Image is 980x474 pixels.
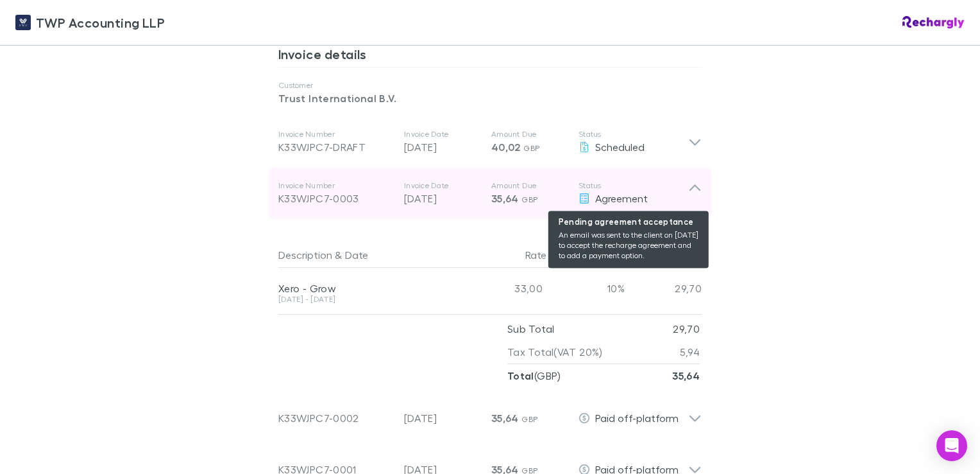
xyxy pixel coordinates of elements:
[491,192,519,205] span: 35,64
[936,430,967,461] div: Open Intercom Messenger
[404,139,481,155] p: [DATE]
[579,180,688,191] p: Status
[579,129,688,139] p: Status
[595,412,679,424] span: Paid off-platform
[523,143,539,153] span: GBP
[278,242,466,268] div: &
[15,15,31,30] img: TWP Accounting LLP's Logo
[345,242,368,268] button: Date
[278,191,394,206] div: K33WJPC7-0003
[278,295,466,303] div: [DATE] - [DATE]
[491,141,521,154] span: 40,02
[404,129,481,139] p: Invoice Date
[902,16,965,29] img: Rechargly Logo
[278,80,702,91] p: Customer
[491,129,568,139] p: Amount Due
[548,268,625,309] div: 10%
[268,168,712,219] div: Invoice NumberK33WJPC7-0003Invoice Date[DATE]Amount Due35,64 GBPStatus
[278,91,702,106] p: Trust International B.V.
[507,340,603,364] p: Tax Total (VAT 20%)
[595,141,645,153] span: Scheduled
[278,410,394,426] div: K33WJPC7-0002
[36,13,165,32] span: TWP Accounting LLP
[625,268,702,309] div: 29,70
[491,180,568,191] p: Amount Due
[507,317,554,340] p: Sub Total
[404,180,481,191] p: Invoice Date
[680,340,700,364] p: 5,94
[278,129,394,139] p: Invoice Number
[278,242,332,268] button: Description
[521,195,537,204] span: GBP
[521,414,537,424] span: GBP
[404,410,481,426] p: [DATE]
[507,364,561,387] p: ( GBP )
[673,317,700,340] p: 29,70
[404,191,481,206] p: [DATE]
[507,369,534,382] strong: Total
[278,139,394,155] div: K33WJPC7-DRAFT
[278,46,702,67] h3: Invoice details
[491,412,519,425] span: 35,64
[595,192,648,204] span: Agreement
[672,369,700,382] strong: 35,64
[268,116,712,168] div: Invoice NumberK33WJPC7-DRAFTInvoice Date[DATE]Amount Due40,02 GBPStatusScheduled
[268,387,712,439] div: K33WJPC7-0002[DATE]35,64 GBPPaid off-platform
[278,180,394,191] p: Invoice Number
[471,268,548,309] div: 33,00
[278,282,466,295] div: Xero - Grow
